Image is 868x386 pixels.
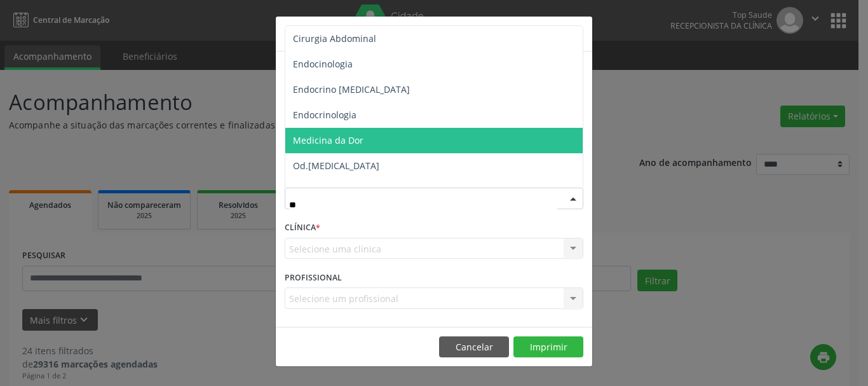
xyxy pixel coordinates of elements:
[293,32,376,45] span: Cirurgia Abdominal
[293,109,356,121] span: Endocrinologia
[567,17,592,48] button: Close
[439,336,509,358] button: Cancelar
[293,134,363,146] span: Medicina da Dor
[285,268,342,287] label: PROFISSIONAL
[285,218,320,238] label: CLÍNICA
[285,25,430,42] h5: Relatório de agendamentos
[513,336,583,358] button: Imprimir
[293,160,379,172] span: Od.[MEDICAL_DATA]
[293,58,353,70] span: Endocinologia
[293,185,366,197] span: Odo.- Dentisteria
[293,83,410,95] span: Endocrino [MEDICAL_DATA]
